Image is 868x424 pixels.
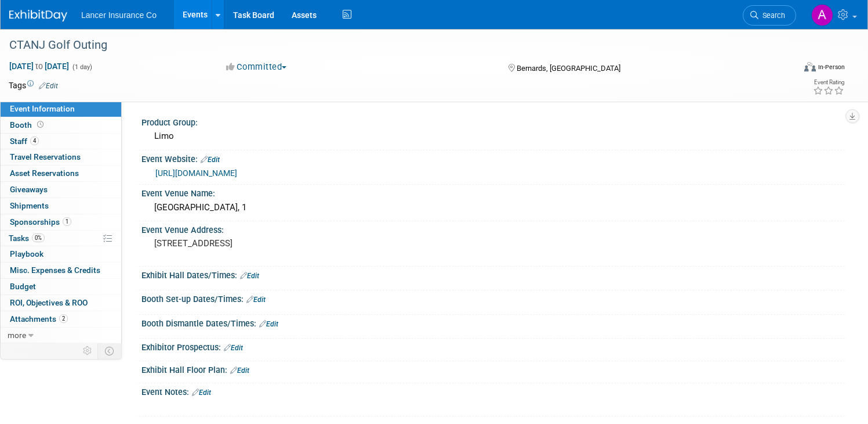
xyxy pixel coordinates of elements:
[141,114,845,128] div: Product Group:
[804,62,816,71] img: Format-Inperson.png
[10,265,100,275] span: Misc. Expenses & Credits
[8,330,26,340] span: more
[720,60,845,78] div: Event Format
[141,150,845,166] div: Event Website:
[246,296,266,304] a: Edit
[30,136,39,145] span: 4
[10,217,71,227] span: Sponsorships
[141,267,845,282] div: Exhibit Hall Dates/Times:
[10,201,49,210] span: Shipments
[10,152,81,161] span: Travel Reservations
[10,168,79,178] span: Asset Reservations
[10,282,36,291] span: Budget
[141,361,845,376] div: Exhibit Hall Floor Plan:
[141,339,845,354] div: Exhibitor Prospectus:
[1,149,121,165] a: Travel Reservations
[155,168,237,178] a: [URL][DOMAIN_NAME]
[222,61,291,73] button: Committed
[1,295,121,311] a: ROI, Objectives & ROO
[141,221,845,236] div: Event Venue Address:
[1,134,121,149] a: Staff4
[39,82,58,90] a: Edit
[9,10,67,21] img: ExhibitDay
[1,328,121,343] a: more
[1,214,121,230] a: Sponsorships1
[758,11,785,20] span: Search
[811,4,833,26] img: Ann Barron
[35,120,46,129] span: Booth not reserved yet
[10,185,48,194] span: Giveaways
[5,35,773,56] div: CTANJ Golf Outing
[240,272,259,280] a: Edit
[150,127,836,145] div: Limo
[9,80,58,91] td: Tags
[10,249,43,258] span: Playbook
[813,80,844,85] div: Event Rating
[230,366,249,375] a: Edit
[9,233,45,243] span: Tasks
[98,343,122,358] td: Toggle Event Tabs
[1,263,121,278] a: Misc. Expenses & Credits
[141,383,845,398] div: Event Notes:
[63,217,71,226] span: 1
[34,62,45,71] span: to
[259,320,278,328] a: Edit
[154,238,422,249] pre: [STREET_ADDRESS]
[81,10,157,20] span: Lancer Insurance Co
[1,198,121,214] a: Shipments
[141,185,845,199] div: Event Venue Name:
[10,298,88,307] span: ROI, Objectives & ROO
[9,61,70,71] span: [DATE] [DATE]
[10,314,68,324] span: Attachments
[1,311,121,327] a: Attachments2
[192,389,211,397] a: Edit
[743,5,796,26] a: Search
[517,64,620,73] span: Bernards, [GEOGRAPHIC_DATA]
[10,104,75,113] span: Event Information
[141,315,845,330] div: Booth Dismantle Dates/Times:
[1,279,121,294] a: Budget
[1,231,121,246] a: Tasks0%
[59,314,68,323] span: 2
[10,136,39,146] span: Staff
[78,343,98,358] td: Personalize Event Tab Strip
[10,120,46,130] span: Booth
[1,246,121,262] a: Playbook
[201,156,220,164] a: Edit
[224,344,243,352] a: Edit
[150,199,836,217] div: [GEOGRAPHIC_DATA], 1
[1,101,121,117] a: Event Information
[141,290,845,306] div: Booth Set-up Dates/Times:
[1,117,121,133] a: Booth
[1,166,121,181] a: Asset Reservations
[818,63,845,71] div: In-Person
[71,63,92,71] span: (1 day)
[1,182,121,197] a: Giveaways
[32,233,45,242] span: 0%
